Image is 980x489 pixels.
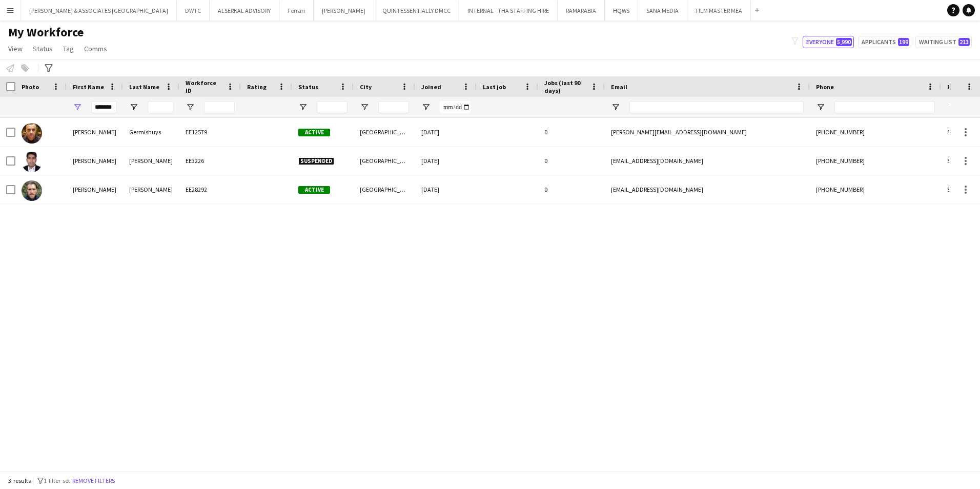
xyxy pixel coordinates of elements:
div: [DATE] [415,175,477,203]
span: 1 filter set [44,477,70,484]
button: ALSERKAL ADVISORY [210,1,279,21]
input: First Name Filter Input [91,101,117,113]
button: Open Filter Menu [611,103,620,112]
span: Rating [247,83,267,91]
button: Open Filter Menu [947,103,956,112]
button: INTERNAL - THA STAFFING HIRE [459,1,558,21]
button: Open Filter Menu [816,103,825,112]
span: Photo [22,83,39,91]
span: Last Name [129,83,159,91]
a: View [4,42,27,55]
input: Email Filter Input [629,101,804,113]
button: Open Filter Menu [186,103,195,112]
button: Open Filter Menu [73,103,82,112]
div: [PERSON_NAME] [67,118,123,146]
button: Waiting list213 [915,36,972,48]
div: [EMAIL_ADDRESS][DOMAIN_NAME] [605,175,810,203]
input: Phone Filter Input [834,101,935,113]
button: [PERSON_NAME] & ASSOCIATES [GEOGRAPHIC_DATA] [21,1,177,21]
span: 199 [898,38,909,46]
div: [GEOGRAPHIC_DATA] [354,118,415,146]
div: EE28292 [179,175,241,203]
span: Active [298,129,330,136]
div: [PERSON_NAME][EMAIL_ADDRESS][DOMAIN_NAME] [605,118,810,146]
input: Status Filter Input [317,101,348,113]
div: EE3226 [179,147,241,175]
div: 0 [538,118,605,146]
input: Last Name Filter Input [148,101,173,113]
div: [EMAIL_ADDRESS][DOMAIN_NAME] [605,147,810,175]
button: Open Filter Menu [298,103,308,112]
button: RAMARABIA [558,1,605,21]
button: QUINTESSENTIALLY DMCC [374,1,459,21]
span: Jobs (last 90 days) [544,79,586,94]
button: Ferrari [279,1,314,21]
button: DWTC [177,1,210,21]
span: Status [298,83,318,91]
div: [GEOGRAPHIC_DATA] [354,175,415,203]
input: City Filter Input [378,101,409,113]
span: My Workforce [8,25,84,40]
button: Open Filter Menu [421,103,431,112]
div: [DATE] [415,118,477,146]
button: Applicants199 [858,36,911,48]
div: EE12579 [179,118,241,146]
button: SANA MEDIA [638,1,687,21]
div: 0 [538,175,605,203]
span: Tag [63,44,74,53]
span: City [360,83,372,91]
a: Comms [80,42,111,55]
div: Germishuys [123,118,179,146]
button: Everyone5,990 [803,36,854,48]
app-action-btn: Advanced filters [43,62,55,74]
span: Joined [421,83,441,91]
span: Status [33,44,53,53]
span: 5,990 [836,38,852,46]
img: Brendan Pereira [22,152,42,172]
div: [PERSON_NAME] [123,147,179,175]
span: View [8,44,23,53]
div: [PERSON_NAME] [67,175,123,203]
div: [PERSON_NAME] [67,147,123,175]
div: [PHONE_NUMBER] [810,147,941,175]
span: 213 [958,38,970,46]
img: Brendan Germishuys [22,123,42,144]
a: Tag [59,42,78,55]
div: 0 [538,147,605,175]
div: [PHONE_NUMBER] [810,118,941,146]
span: Last job [483,83,506,91]
span: Email [611,83,627,91]
button: FILM MASTER MEA [687,1,751,21]
span: Comms [84,44,107,53]
img: Brendan Topp [22,180,42,201]
span: Profile [947,83,968,91]
input: Workforce ID Filter Input [204,101,235,113]
div: [PERSON_NAME] [123,175,179,203]
span: Active [298,186,330,194]
button: [PERSON_NAME] [314,1,374,21]
div: [PHONE_NUMBER] [810,175,941,203]
button: Open Filter Menu [360,103,369,112]
button: Open Filter Menu [129,103,138,112]
input: Joined Filter Input [440,101,471,113]
a: Status [29,42,57,55]
div: [GEOGRAPHIC_DATA] [354,147,415,175]
button: Remove filters [70,475,117,486]
span: Phone [816,83,834,91]
span: First Name [73,83,104,91]
div: [DATE] [415,147,477,175]
span: Suspended [298,157,334,165]
button: HQWS [605,1,638,21]
span: Workforce ID [186,79,222,94]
